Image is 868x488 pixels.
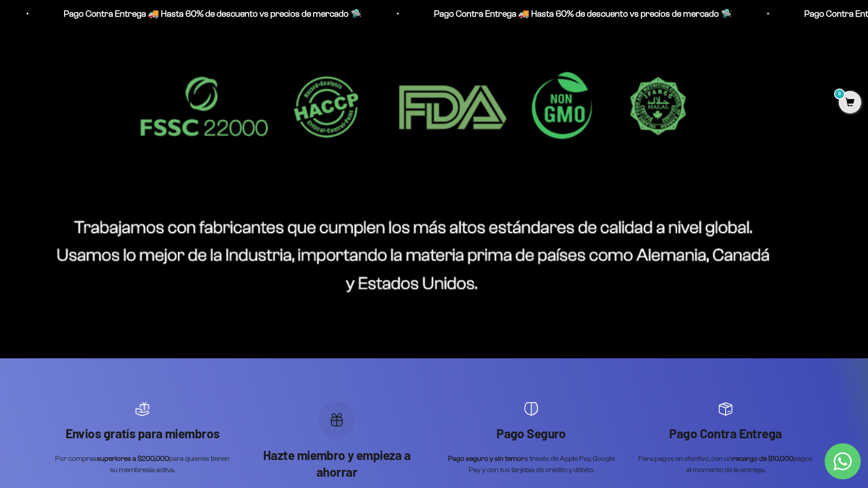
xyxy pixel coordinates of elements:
[448,455,524,462] strong: Pago seguro y sin temor
[637,402,814,476] div: Artículo 4 de 4
[433,6,731,21] p: Pago Contra Entrega 🚚 Hasta 60% de descuento vs precios de mercado 🛸
[97,455,169,462] strong: superiores a $200,000
[732,455,793,462] strong: recargo de $10,000
[443,402,619,476] div: Artículo 3 de 4
[249,447,425,480] p: Hazte miembro y empieza a ahorrar
[54,425,231,441] p: Envios gratís para miembros
[443,425,619,441] p: Pago Seguro
[63,6,361,21] p: Pago Contra Entrega 🚚 Hasta 60% de descuento vs precios de mercado 🛸
[54,402,231,476] div: Artículo 1 de 4
[443,453,619,476] p: a través de Apple Pay, Google Pay y con tus tarjetas de crédito y débito.
[637,453,814,476] p: Para pagos en efectivo, con un pagos al momento de la entrega.
[834,89,845,99] mark: 0
[54,453,231,476] p: Por compras para quienes tienen su membresía activa.
[637,425,814,441] p: Pago Contra Entrega
[839,98,861,108] a: 0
